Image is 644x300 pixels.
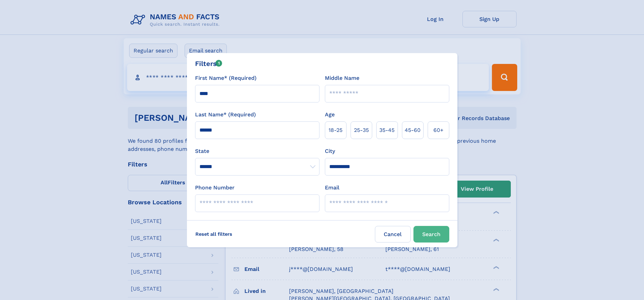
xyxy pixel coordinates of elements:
label: Email [325,184,339,192]
span: 25‑35 [354,126,369,134]
label: Phone Number [195,184,235,192]
label: First Name* (Required) [195,74,257,82]
span: 45‑60 [405,126,421,134]
span: 60+ [433,126,444,134]
div: Filters [195,59,222,69]
label: City [325,147,335,155]
label: Cancel [375,226,411,243]
span: 18‑25 [329,126,342,134]
label: Last Name* (Required) [195,111,256,119]
button: Search [413,226,449,243]
span: 35‑45 [379,126,395,134]
label: Middle Name [325,74,359,82]
label: Age [325,111,335,119]
label: State [195,147,319,155]
label: Reset all filters [191,226,237,242]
